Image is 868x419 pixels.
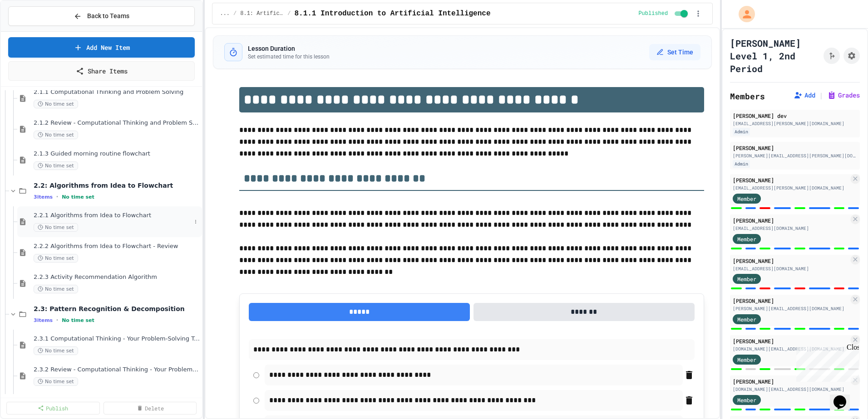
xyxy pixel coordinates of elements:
[733,297,849,305] div: [PERSON_NAME]
[737,396,756,404] span: Member
[649,44,700,60] button: Set Time
[34,377,78,386] span: No time set
[733,144,857,152] div: [PERSON_NAME]
[233,10,237,17] span: /
[34,194,53,200] span: 3 items
[730,37,820,75] h1: [PERSON_NAME] Level 1, 2nd Period
[793,343,859,382] iframe: chat widget
[34,88,200,96] span: 2.1.1 Computational Thinking and Problem Solving
[104,402,197,414] a: Delete
[737,195,756,203] span: Member
[638,10,668,17] span: Published
[34,223,78,232] span: No time set
[248,44,330,53] h3: Lesson Duration
[34,161,78,170] span: No time set
[827,91,860,100] button: Grades
[34,150,200,158] span: 2.1.3 Guided morning routine flowchart
[56,317,58,324] span: •
[34,100,78,108] span: No time set
[294,8,490,19] span: 8.1.1 Introduction to Artificial Intelligence
[733,120,857,127] div: [EMAIL_ADDRESS][PERSON_NAME][DOMAIN_NAME]
[34,181,200,190] span: 2.2: Algorithms from Idea to Flowchart
[56,193,58,200] span: •
[34,243,200,250] span: 2.2.2 Algorithms from Idea to Flowchart - Review
[733,377,849,385] div: [PERSON_NAME]
[733,152,857,159] div: [PERSON_NAME][EMAIL_ADDRESS][PERSON_NAME][DOMAIN_NAME]
[34,285,78,293] span: No time set
[34,131,78,139] span: No time set
[34,305,200,313] span: 2.3: Pattern Recognition & Decomposition
[824,48,840,64] button: Click to see fork details
[34,335,200,343] span: 2.3.1 Computational Thinking - Your Problem-Solving Toolkit
[737,235,756,243] span: Member
[34,317,53,323] span: 3 items
[737,315,756,323] span: Member
[287,10,291,17] span: /
[733,160,750,168] div: Admin
[34,212,191,219] span: 2.2.1 Algorithms from Idea to Flowchart
[733,305,849,312] div: [PERSON_NAME][EMAIL_ADDRESS][DOMAIN_NAME]
[34,366,200,374] span: 2.3.2 Review - Computational Thinking - Your Problem-Solving Toolkit
[62,194,94,200] span: No time set
[733,386,849,393] div: [DOMAIN_NAME][EMAIL_ADDRESS][DOMAIN_NAME]
[733,346,849,352] div: [DOMAIN_NAME][EMAIL_ADDRESS][DOMAIN_NAME]
[733,216,849,224] div: [PERSON_NAME]
[4,4,63,58] div: Chat with us now!Close
[34,254,78,263] span: No time set
[729,4,757,24] div: My Account
[733,112,857,120] div: [PERSON_NAME] dev
[730,90,765,102] h2: Members
[733,257,849,265] div: [PERSON_NAME]
[830,383,859,410] iframe: chat widget
[6,402,100,414] a: Publish
[737,356,756,364] span: Member
[62,317,94,323] span: No time set
[248,53,330,60] p: Set estimated time for this lesson
[638,8,690,19] div: Content is published and visible to students
[733,176,849,184] div: [PERSON_NAME]
[191,217,200,226] button: More options
[819,90,824,101] span: |
[794,91,815,100] button: Add
[733,265,849,272] div: [EMAIL_ADDRESS][DOMAIN_NAME]
[34,346,78,355] span: No time set
[843,48,860,64] button: Assignment Settings
[733,337,849,345] div: [PERSON_NAME]
[240,10,284,17] span: 8.1: Artificial Intelligence Basics
[34,119,200,127] span: 2.1.2 Review - Computational Thinking and Problem Solving
[34,273,200,281] span: 2.2.3 Activity Recommendation Algorithm
[220,10,230,17] span: ...
[737,275,756,283] span: Member
[8,37,195,58] a: Add New Item
[87,11,129,21] span: Back to Teams
[733,185,849,191] div: [EMAIL_ADDRESS][PERSON_NAME][DOMAIN_NAME]
[733,225,849,232] div: [EMAIL_ADDRESS][DOMAIN_NAME]
[8,61,195,81] a: Share Items
[8,6,195,26] button: Back to Teams
[733,128,750,136] div: Admin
